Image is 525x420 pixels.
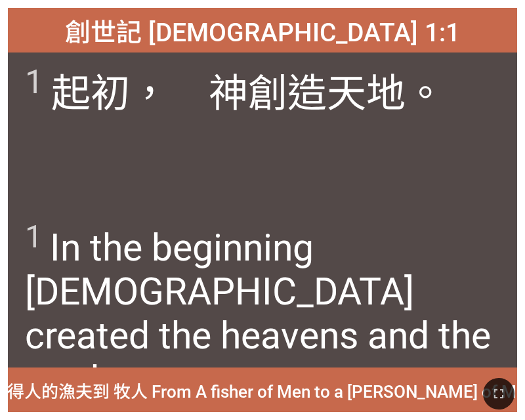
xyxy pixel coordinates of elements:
[406,70,445,117] wh776: 。
[65,12,460,49] span: 創世記 [DEMOGRAPHIC_DATA] 1:1
[130,70,445,117] wh7225: ， 神
[25,219,43,255] sup: 1
[25,219,501,402] span: In the beginning [DEMOGRAPHIC_DATA] created the heavens and the earth.
[25,63,43,101] sup: 1
[327,70,445,117] wh1254: 天
[25,61,446,118] span: 起初
[248,70,445,117] wh430: 創造
[366,70,445,117] wh8064: 地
